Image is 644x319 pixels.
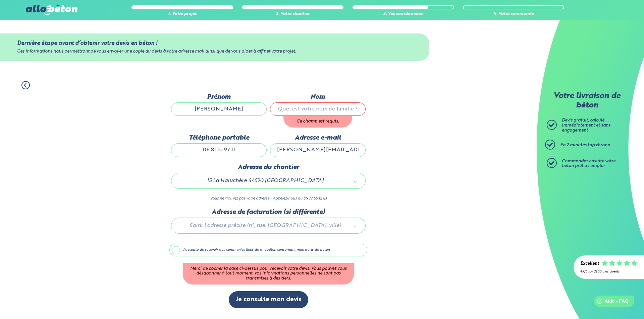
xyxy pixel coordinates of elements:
label: Adresse du chantier [171,164,366,171]
input: Quel est votre nom de famille ? [270,102,366,116]
div: Merci de cocher la case ci-dessus pour recevoir votre devis. Vous pouvez vous désabonner à tout m... [183,263,354,285]
div: 4.7/5 sur 2300 avis clients [580,270,637,273]
input: Quel est votre prénom ? [171,102,267,116]
div: 4. Votre commande [463,12,564,17]
span: En 2 minutes top chrono [560,143,610,147]
input: ex : contact@allobeton.fr [270,143,366,157]
div: Excellent [580,261,599,266]
label: Prénom [171,93,267,101]
div: 3. Vos coordonnées [353,12,454,17]
span: Commandez ensuite votre béton prêt à l'emploi [562,159,615,168]
label: Nom [270,93,366,101]
p: Votre livraison de béton [548,92,626,110]
a: 15 La Haluchère 44520 [GEOGRAPHIC_DATA] [178,176,359,185]
div: Ce champ est requis. [283,116,352,128]
label: J'accepte de recevoir des communications de allobéton concernant mon devis de béton. [169,244,367,256]
div: Dernière étape avant d’obtenir votre devis en béton ! [17,40,412,47]
label: Adresse e-mail [270,134,366,142]
div: Ces informations nous permettront de vous envoyer une copie du devis à votre adresse mail ainsi q... [17,49,412,54]
p: Vous ne trouvez pas votre adresse ? Appelez-nous au 09 72 55 12 83 [171,195,366,202]
span: Devis gratuit, calculé immédiatement et sans engagement [562,118,610,132]
img: allobéton [26,5,77,15]
span: 15 La Haluchère 44520 [GEOGRAPHIC_DATA] [181,176,350,185]
label: Téléphone portable [171,134,267,142]
input: ex : 0642930817 [171,143,267,157]
button: Je consulte mon devis [229,291,308,308]
div: 2. Votre chantier [242,12,343,17]
div: 1. Votre projet [131,12,233,17]
iframe: Help widget launcher [584,293,637,312]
